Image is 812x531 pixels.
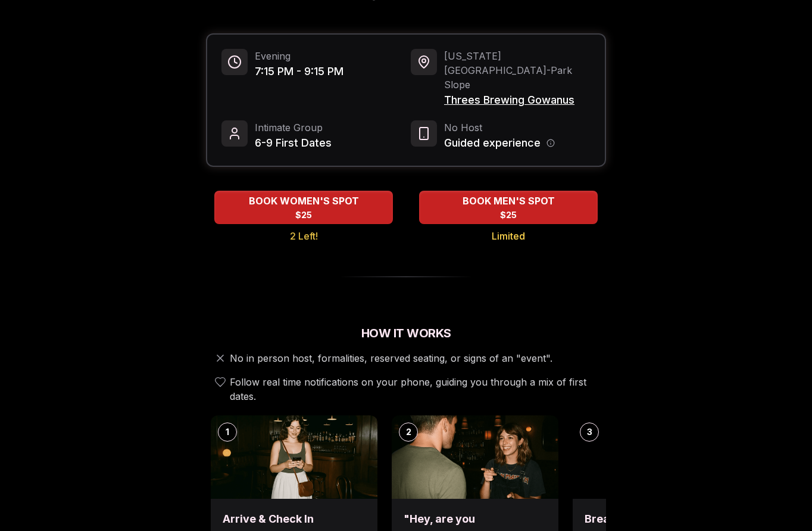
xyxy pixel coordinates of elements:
span: [US_STATE][GEOGRAPHIC_DATA] - Park Slope [444,49,591,92]
button: Host information [546,139,555,147]
span: $25 [295,209,312,221]
span: 2 Left! [290,229,318,243]
img: Arrive & Check In [211,415,377,499]
span: Follow real time notifications on your phone, guiding you through a mix of first dates. [230,375,601,403]
span: BOOK MEN'S SPOT [460,194,557,208]
h3: Break the ice with prompts [585,511,727,527]
div: 2 [399,423,418,442]
span: BOOK WOMEN'S SPOT [246,194,361,208]
span: Evening [255,49,343,63]
h3: Arrive & Check In [223,511,366,527]
button: BOOK WOMEN'S SPOT - 2 Left! [214,191,393,224]
span: Guided experience [444,135,541,151]
div: 3 [580,423,599,442]
h2: How It Works [206,325,606,341]
span: No in person host, formalities, reserved seating, or signs of an "event". [230,351,552,365]
img: "Hey, are you Max?" [392,415,558,499]
button: BOOK MEN'S SPOT - Limited [419,191,598,224]
span: 7:15 PM - 9:15 PM [255,63,343,80]
span: 6-9 First Dates [255,135,332,151]
span: Limited [492,229,525,243]
span: Threes Brewing Gowanus [444,92,591,108]
span: $25 [500,209,517,221]
span: No Host [444,120,555,135]
img: Break the ice with prompts [573,415,739,499]
div: 1 [218,423,237,442]
span: Intimate Group [255,120,332,135]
